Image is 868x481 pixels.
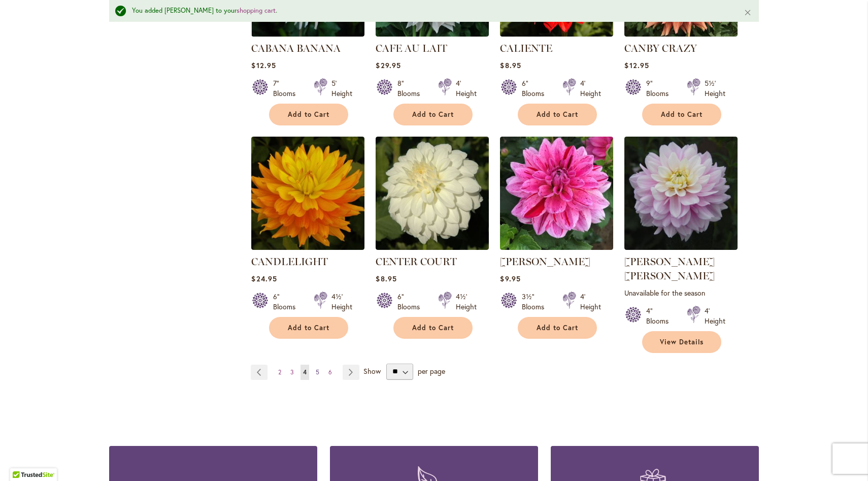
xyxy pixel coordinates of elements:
[132,6,728,16] div: You added [PERSON_NAME] to your .
[313,365,322,380] a: 5
[624,137,738,250] img: Charlotte Mae
[393,317,473,339] button: Add to Cart
[624,255,715,282] a: [PERSON_NAME] [PERSON_NAME]
[624,60,649,70] span: $12.95
[500,42,552,54] a: CALIENTE
[331,78,352,99] div: 5' Height
[642,331,721,353] a: View Details
[705,306,725,326] div: 4' Height
[251,242,364,252] a: CANDLELIGHT
[278,368,281,376] span: 2
[269,104,348,125] button: Add to Cart
[660,338,704,346] span: View Details
[251,274,277,283] span: $24.95
[522,292,550,312] div: 3½" Blooms
[303,368,307,376] span: 4
[376,29,489,39] a: Café Au Lait
[251,42,341,54] a: CABANA BANANA
[537,324,578,332] span: Add to Cart
[456,292,477,312] div: 4½' Height
[376,274,396,283] span: $8.95
[276,365,284,380] a: 2
[397,78,426,99] div: 8" Blooms
[518,317,597,339] button: Add to Cart
[316,368,319,376] span: 5
[397,292,426,312] div: 6" Blooms
[518,104,597,125] button: Add to Cart
[376,255,457,268] a: CENTER COURT
[251,29,364,39] a: CABANA BANANA
[580,78,601,99] div: 4' Height
[500,255,590,268] a: [PERSON_NAME]
[705,78,725,99] div: 5½' Height
[661,110,703,119] span: Add to Cart
[522,78,550,99] div: 6" Blooms
[646,78,675,99] div: 9" Blooms
[251,255,328,268] a: CANDLELIGHT
[363,366,381,375] span: Show
[500,60,521,70] span: $8.95
[288,324,329,332] span: Add to Cart
[237,6,276,15] a: shopping cart
[376,242,489,252] a: CENTER COURT
[328,368,332,376] span: 6
[624,288,738,298] p: Unavailable for the season
[500,29,613,39] a: CALIENTE
[290,368,294,376] span: 3
[273,78,302,99] div: 7" Blooms
[288,110,329,119] span: Add to Cart
[642,104,721,125] button: Add to Cart
[288,365,296,380] a: 3
[393,104,473,125] button: Add to Cart
[500,242,613,252] a: CHA CHING
[269,317,348,339] button: Add to Cart
[331,292,352,312] div: 4½' Height
[376,42,447,54] a: CAFE AU LAIT
[537,110,578,119] span: Add to Cart
[251,60,276,70] span: $12.95
[251,137,364,250] img: CANDLELIGHT
[456,78,477,99] div: 4' Height
[500,274,520,283] span: $9.95
[8,445,36,473] iframe: Launch Accessibility Center
[624,42,697,54] a: CANBY CRAZY
[412,324,454,332] span: Add to Cart
[376,137,489,250] img: CENTER COURT
[624,242,738,252] a: Charlotte Mae
[580,292,601,312] div: 4' Height
[624,29,738,39] a: Canby Crazy
[273,292,302,312] div: 6" Blooms
[326,365,335,380] a: 6
[412,110,454,119] span: Add to Cart
[500,137,613,250] img: CHA CHING
[376,60,400,70] span: $29.95
[646,306,675,326] div: 4" Blooms
[418,366,445,375] span: per page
